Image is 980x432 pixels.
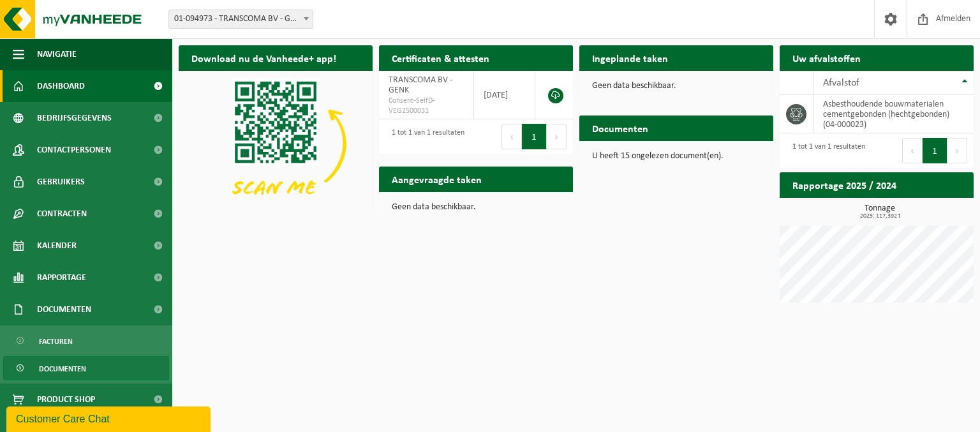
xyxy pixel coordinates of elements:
[379,45,502,70] h2: Certificaten & attesten
[902,138,923,163] button: Previous
[592,152,761,161] p: U heeft 15 ongelezen document(en).
[385,123,464,151] div: 1 tot 1 van 1 resultaten
[392,203,560,212] p: Geen data beschikbaar.
[37,294,91,325] span: Documenten
[389,96,464,116] span: Consent-SelfD-VEG2500031
[37,262,86,294] span: Rapportage
[37,134,111,166] span: Contactpersonen
[179,71,373,216] img: Download de VHEPlus App
[168,10,313,29] span: 01-094973 - TRANSCOMA BV - GENK
[389,75,452,95] span: TRANSCOMA BV - GENK
[37,70,85,102] span: Dashboard
[3,356,169,380] a: Documenten
[39,357,86,381] span: Documenten
[37,38,77,70] span: Navigatie
[786,213,974,220] span: 2025: 117,392 t
[579,115,661,140] h2: Documenten
[947,138,967,163] button: Next
[786,204,974,220] h3: Tonnage
[37,198,87,230] span: Contracten
[823,78,859,88] span: Afvalstof
[37,102,112,134] span: Bedrijfsgegevens
[780,172,909,197] h2: Rapportage 2025 / 2024
[522,124,547,149] button: 1
[780,45,873,70] h2: Uw afvalstoffen
[786,137,865,165] div: 1 tot 1 van 1 resultaten
[379,167,494,191] h2: Aangevraagde taken
[501,124,522,149] button: Previous
[547,124,567,149] button: Next
[37,166,85,198] span: Gebruikers
[39,329,73,354] span: Facturen
[179,45,349,70] h2: Download nu de Vanheede+ app!
[37,230,77,262] span: Kalender
[923,138,947,163] button: 1
[474,71,535,119] td: [DATE]
[6,404,213,432] iframe: chat widget
[813,95,974,133] td: asbesthoudende bouwmaterialen cementgebonden (hechtgebonden) (04-000023)
[879,197,972,223] a: Bekijk rapportage
[592,82,761,91] p: Geen data beschikbaar.
[37,384,95,415] span: Product Shop
[169,10,313,28] span: 01-094973 - TRANSCOMA BV - GENK
[3,329,169,353] a: Facturen
[579,45,681,70] h2: Ingeplande taken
